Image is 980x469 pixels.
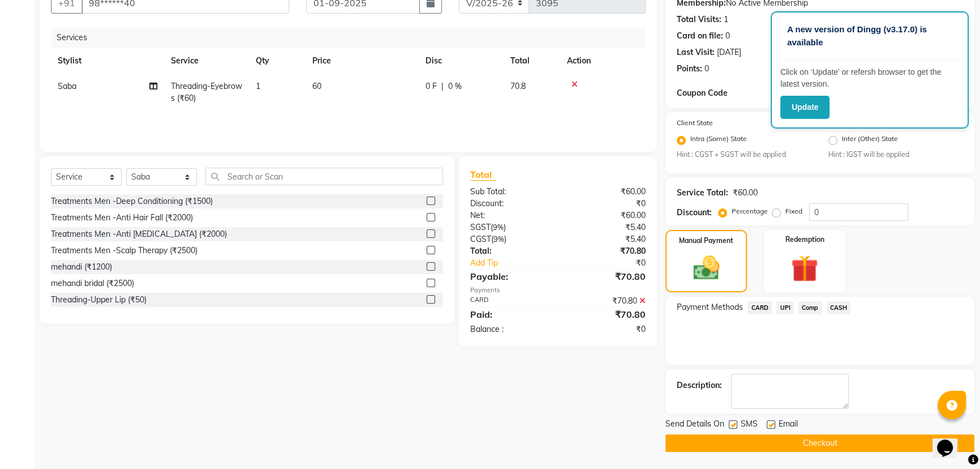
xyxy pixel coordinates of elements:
div: Sub Total: [462,186,558,198]
label: Client State [677,118,713,128]
div: Payments [470,285,646,295]
span: Total [470,169,496,181]
button: Checkout [665,434,974,452]
div: mehandi (₹1200) [51,261,112,273]
div: ( ) [462,233,558,245]
span: | [441,80,444,92]
span: UPI [776,301,794,314]
div: Threading-Upper Lip (₹50) [51,294,147,306]
div: Services [52,27,654,48]
label: Manual Payment [679,236,733,246]
div: ₹70.80 [558,295,654,307]
div: Card on file: [677,30,723,42]
th: Qty [249,48,306,74]
span: Saba [58,81,76,91]
span: CARD [747,301,772,314]
button: Update [780,96,829,119]
div: Total: [462,245,558,257]
small: Hint : CGST + SGST will be applied [677,150,811,160]
label: Fixed [785,206,802,216]
div: ₹0 [558,323,654,335]
div: ₹70.80 [558,308,654,321]
div: ₹60.00 [733,187,758,199]
div: Treatments Men -Anti [MEDICAL_DATA] (₹2000) [51,228,227,240]
label: Redemption [785,234,824,245]
div: Service Total: [677,187,728,199]
div: 0 [725,30,730,42]
span: 70.8 [510,81,526,91]
span: Comp [798,301,822,314]
div: Coupon Code [677,87,772,99]
iframe: chat widget [932,424,969,458]
div: Description: [677,380,722,391]
span: Email [779,418,798,432]
div: ( ) [462,221,558,233]
span: Send Details On [665,418,724,432]
p: Click on ‘Update’ or refersh browser to get the latest version. [780,66,959,90]
div: [DATE] [717,46,741,58]
img: _gift.svg [783,251,827,285]
div: Paid: [462,308,558,321]
small: Hint : IGST will be applied [828,150,963,160]
div: ₹0 [558,198,654,210]
th: Service [164,48,249,74]
th: Price [306,48,419,74]
div: 0 [704,63,709,75]
div: ₹0 [574,257,654,269]
div: Payable: [462,270,558,283]
label: Intra (Same) State [690,134,747,147]
div: ₹5.40 [558,221,654,233]
p: A new version of Dingg (v3.17.0) is available [787,23,952,49]
div: ₹5.40 [558,233,654,245]
div: ₹70.80 [558,270,654,283]
input: Search or Scan [205,168,443,185]
span: 0 F [425,80,437,92]
div: Net: [462,210,558,221]
div: mehandi bridal (₹2500) [51,278,134,289]
div: ₹60.00 [558,210,654,221]
label: Inter (Other) State [842,134,898,147]
th: Total [504,48,560,74]
div: CARD [462,295,558,307]
div: 1 [724,14,728,25]
img: _cash.svg [685,253,728,283]
div: ₹70.80 [558,245,654,257]
th: Action [560,48,646,74]
span: Threading-Eyebrows (₹60) [171,81,242,103]
div: Last Visit: [677,46,715,58]
div: Points: [677,63,702,75]
span: SGST [470,222,491,232]
span: Payment Methods [677,301,743,313]
div: Treatments Men -Scalp Therapy (₹2500) [51,245,197,257]
span: SMS [741,418,758,432]
span: 0 % [448,80,462,92]
span: 9% [493,223,504,232]
span: 1 [256,81,260,91]
div: ₹60.00 [558,186,654,198]
div: Discount: [677,207,712,219]
span: CGST [470,234,491,244]
div: Treatments Men -Anti Hair Fall (₹2000) [51,212,193,224]
th: Stylist [51,48,164,74]
div: Total Visits: [677,14,721,25]
div: Discount: [462,198,558,210]
div: Balance : [462,323,558,335]
div: Treatments Men -Deep Conditioning (₹1500) [51,195,213,207]
span: 60 [312,81,321,91]
span: 9% [493,234,504,244]
label: Percentage [732,206,768,216]
a: Add Tip [462,257,574,269]
span: CASH [827,301,851,314]
th: Disc [419,48,504,74]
